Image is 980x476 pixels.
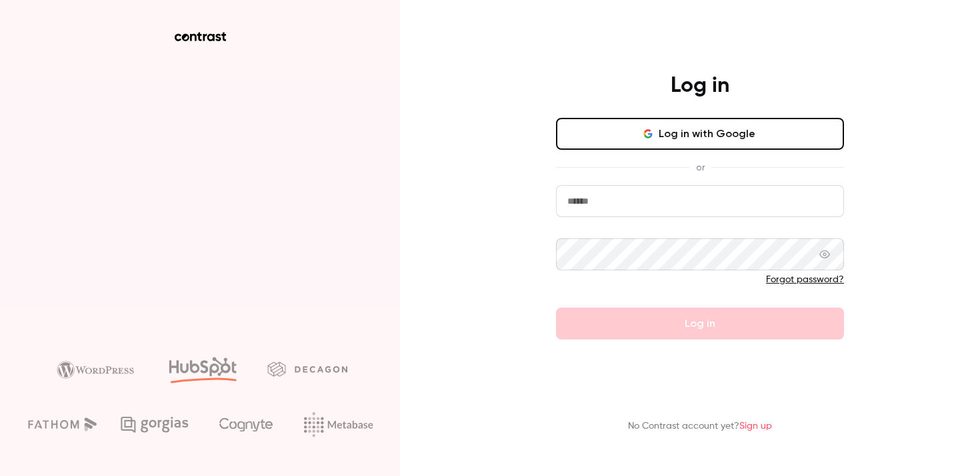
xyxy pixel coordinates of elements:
a: Forgot password? [766,275,844,284]
button: Log in with Google [556,118,844,150]
span: or [689,160,711,174]
a: Sign up [739,421,772,431]
h4: Log in [671,73,729,99]
p: No Contrast account yet? [628,419,772,433]
img: decagon [267,361,347,376]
